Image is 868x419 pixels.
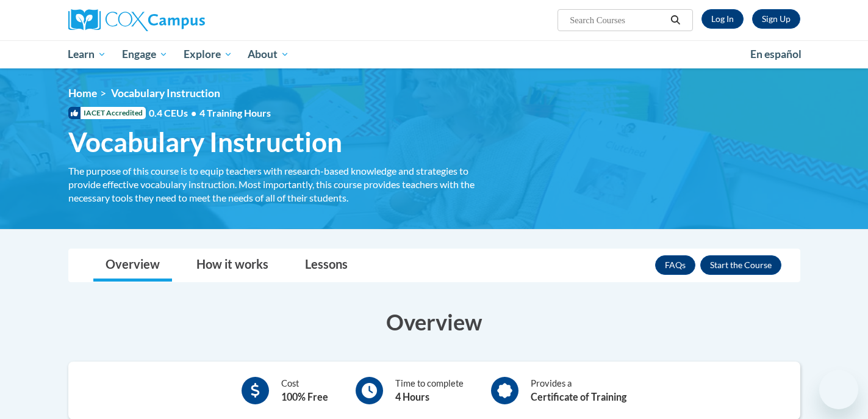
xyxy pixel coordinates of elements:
[68,9,300,31] a: Cox Campus
[750,48,802,60] span: En español
[281,391,328,403] b: 100% Free
[742,42,809,67] a: En español
[60,40,115,68] a: Learn
[700,255,781,275] button: Enroll
[281,377,328,404] div: Cost
[248,47,289,62] span: About
[655,255,695,275] a: FAQs
[240,40,297,68] a: About
[68,107,146,119] span: IACET Accredited
[176,40,240,68] a: Explore
[199,107,271,118] span: 4 Training Hours
[149,106,271,120] span: 0.4 CEUs
[752,9,800,29] a: Register
[293,249,360,282] a: Lessons
[93,249,172,282] a: Overview
[68,47,106,62] span: Learn
[68,307,800,337] h3: Overview
[191,107,196,118] span: •
[819,370,858,409] iframe: Button to launch messaging window
[68,9,205,31] img: Cox Campus
[666,13,684,27] button: Search
[701,9,744,29] a: Log In
[122,47,168,62] span: Engage
[68,126,342,158] span: Vocabulary Instruction
[50,40,819,68] div: Main menu
[184,249,281,282] a: How it works
[68,87,97,100] a: Home
[531,391,626,403] b: Certificate of Training
[569,13,666,27] input: Search Courses
[395,391,429,403] b: 4 Hours
[184,47,232,62] span: Explore
[68,164,489,205] div: The purpose of this course is to equip teachers with research-based knowledge and strategies to p...
[395,377,464,404] div: Time to complete
[531,377,626,404] div: Provides a
[111,87,220,100] span: Vocabulary Instruction
[114,40,176,68] a: Engage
